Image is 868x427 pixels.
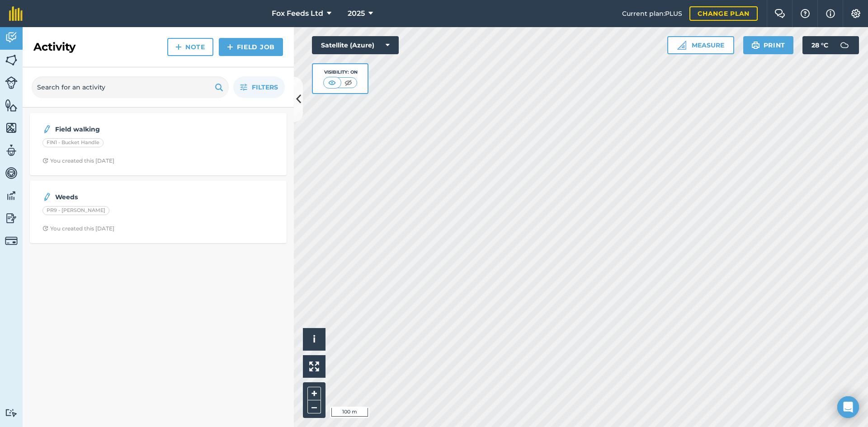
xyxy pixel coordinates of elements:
[312,36,399,54] button: Satellite (Azure)
[5,53,18,67] img: svg+xml;base64,PHN2ZyB4bWxucz0iaHR0cDovL3d3dy53My5vcmcvMjAwMC9zdmciIHdpZHRoPSI1NiIgaGVpZ2h0PSI2MC...
[42,206,109,215] div: PR9 - [PERSON_NAME]
[313,333,316,345] span: i
[5,99,18,112] img: svg+xml;base64,PHN2ZyB4bWxucz0iaHR0cDovL3d3dy53My5vcmcvMjAwMC9zdmciIHdpZHRoPSI1NiIgaGVpZ2h0PSI2MC...
[743,36,794,54] button: Print
[5,76,18,89] img: svg+xml;base64,PD94bWwgdmVyc2lvbj0iMS4wIiBlbmNvZGluZz0idXRmLTgiPz4KPCEtLSBHZW5lcmF0b3I6IEFkb2JlIE...
[219,38,283,56] a: Field Job
[42,192,52,202] img: svg+xml;base64,PD94bWwgdmVyc2lvbj0iMS4wIiBlbmNvZGluZz0idXRmLTgiPz4KPCEtLSBHZW5lcmF0b3I6IEFkb2JlIE...
[751,40,760,51] img: svg+xml;base64,PHN2ZyB4bWxucz0iaHR0cDovL3d3dy53My5vcmcvMjAwMC9zdmciIHdpZHRoPSIxOSIgaGVpZ2h0PSIyNC...
[42,124,52,135] img: svg+xml;base64,PD94bWwgdmVyc2lvbj0iMS4wIiBlbmNvZGluZz0idXRmLTgiPz4KPCEtLSBHZW5lcmF0b3I6IEFkb2JlIE...
[227,42,233,52] img: svg+xml;base64,PHN2ZyB4bWxucz0iaHR0cDovL3d3dy53My5vcmcvMjAwMC9zdmciIHdpZHRoPSIxNCIgaGVpZ2h0PSIyNC...
[800,9,811,18] img: A question mark icon
[826,8,835,19] img: svg+xml;base64,PHN2ZyB4bWxucz0iaHR0cDovL3d3dy53My5vcmcvMjAwMC9zdmciIHdpZHRoPSIxNyIgaGVpZ2h0PSIxNy...
[252,82,278,92] span: Filters
[42,157,114,164] div: You created this [DATE]
[233,76,285,98] button: Filters
[42,138,104,147] div: FIN1 - Bucket Handle
[167,38,213,56] a: Note
[343,78,354,87] img: svg+xml;base64,PHN2ZyB4bWxucz0iaHR0cDovL3d3dy53My5vcmcvMjAwMC9zdmciIHdpZHRoPSI1MCIgaGVpZ2h0PSI0MC...
[42,158,48,164] img: Clock with arrow pointing clockwise
[802,36,859,54] button: 28 °C
[33,40,75,54] h2: Activity
[774,9,785,18] img: Two speech bubbles overlapping with the left bubble in the forefront
[5,211,18,225] img: svg+xml;base64,PD94bWwgdmVyc2lvbj0iMS4wIiBlbmNvZGluZz0idXRmLTgiPz4KPCEtLSBHZW5lcmF0b3I6IEFkb2JlIE...
[5,166,18,180] img: svg+xml;base64,PD94bWwgdmVyc2lvbj0iMS4wIiBlbmNvZGluZz0idXRmLTgiPz4KPCEtLSBHZW5lcmF0b3I6IEFkb2JlIE...
[667,36,734,54] button: Measure
[55,124,198,134] strong: Field walking
[309,361,319,371] img: Four arrows, one pointing top left, one top right, one bottom right and the last bottom left
[35,186,281,238] a: WeedsPR9 - [PERSON_NAME]Clock with arrow pointing clockwiseYou created this [DATE]
[5,189,18,202] img: svg+xml;base64,PD94bWwgdmVyc2lvbj0iMS4wIiBlbmNvZGluZz0idXRmLTgiPz4KPCEtLSBHZW5lcmF0b3I6IEFkb2JlIE...
[5,31,18,44] img: svg+xml;base64,PD94bWwgdmVyc2lvbj0iMS4wIiBlbmNvZGluZz0idXRmLTgiPz4KPCEtLSBHZW5lcmF0b3I6IEFkb2JlIE...
[32,76,229,98] input: Search for an activity
[42,225,114,232] div: You created this [DATE]
[835,36,854,54] img: svg+xml;base64,PD94bWwgdmVyc2lvbj0iMS4wIiBlbmNvZGluZz0idXRmLTgiPz4KPCEtLSBHZW5lcmF0b3I6IEFkb2JlIE...
[307,387,321,400] button: +
[622,9,682,19] span: Current plan : PLUS
[175,42,182,52] img: svg+xml;base64,PHN2ZyB4bWxucz0iaHR0cDovL3d3dy53My5vcmcvMjAwMC9zdmciIHdpZHRoPSIxNCIgaGVpZ2h0PSIyNC...
[272,8,323,19] span: Fox Feeds Ltd
[326,78,338,87] img: svg+xml;base64,PHN2ZyB4bWxucz0iaHR0cDovL3d3dy53My5vcmcvMjAwMC9zdmciIHdpZHRoPSI1MCIgaGVpZ2h0PSI0MC...
[307,400,321,413] button: –
[348,8,365,19] span: 2025
[303,328,325,351] button: i
[850,9,861,18] img: A cog icon
[323,69,358,76] div: Visibility: On
[677,41,686,50] img: Ruler icon
[215,82,223,93] img: svg+xml;base64,PHN2ZyB4bWxucz0iaHR0cDovL3d3dy53My5vcmcvMjAwMC9zdmciIHdpZHRoPSIxOSIgaGVpZ2h0PSIyNC...
[5,235,18,247] img: svg+xml;base64,PD94bWwgdmVyc2lvbj0iMS4wIiBlbmNvZGluZz0idXRmLTgiPz4KPCEtLSBHZW5lcmF0b3I6IEFkb2JlIE...
[9,6,23,21] img: fieldmargin Logo
[811,36,828,54] span: 28 ° C
[5,144,18,157] img: svg+xml;base64,PD94bWwgdmVyc2lvbj0iMS4wIiBlbmNvZGluZz0idXRmLTgiPz4KPCEtLSBHZW5lcmF0b3I6IEFkb2JlIE...
[35,118,281,170] a: Field walkingFIN1 - Bucket HandleClock with arrow pointing clockwiseYou created this [DATE]
[55,192,198,202] strong: Weeds
[5,408,18,417] img: svg+xml;base64,PD94bWwgdmVyc2lvbj0iMS4wIiBlbmNvZGluZz0idXRmLTgiPz4KPCEtLSBHZW5lcmF0b3I6IEFkb2JlIE...
[42,225,48,231] img: Clock with arrow pointing clockwise
[837,396,859,418] div: Open Intercom Messenger
[689,6,758,21] a: Change plan
[5,121,18,135] img: svg+xml;base64,PHN2ZyB4bWxucz0iaHR0cDovL3d3dy53My5vcmcvMjAwMC9zdmciIHdpZHRoPSI1NiIgaGVpZ2h0PSI2MC...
